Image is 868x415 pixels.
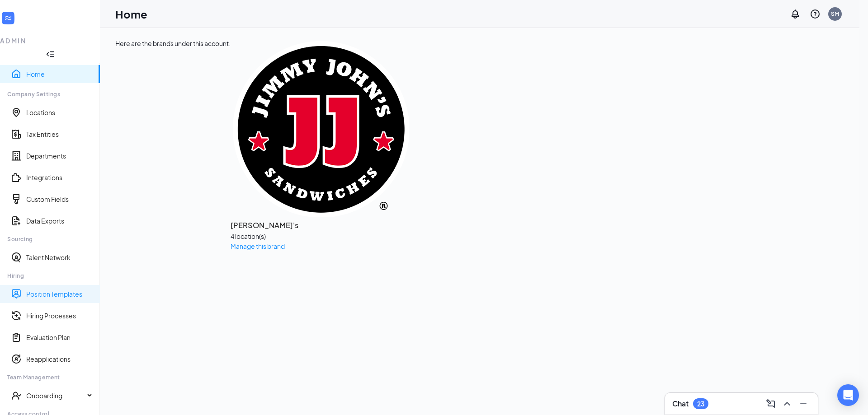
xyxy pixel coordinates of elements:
a: Evaluation Plan [26,333,93,342]
a: Home [26,70,93,79]
a: Departments [26,151,93,160]
a: Data Exports [26,216,93,225]
div: Team Management [7,373,92,381]
svg: ComposeMessage [765,398,776,409]
div: Here are the brands under this account. [115,39,231,251]
img: Jimmy John's logo [231,39,411,219]
svg: Notifications [790,9,801,19]
a: Talent Network [26,253,93,262]
svg: ChevronUp [782,398,793,409]
div: SM [831,10,839,18]
div: 23 [697,400,704,408]
svg: UserCheck [11,390,22,401]
a: Reapplications [26,354,93,364]
svg: Collapse [46,50,55,59]
a: Position Templates [26,289,93,298]
svg: WorkstreamLogo [4,14,13,23]
button: ChevronUp [780,396,794,411]
div: Open Intercom Messenger [837,384,859,406]
a: Manage this brand [231,242,285,250]
div: Sourcing [7,235,92,243]
div: 4 location(s) [231,231,411,241]
svg: Minimize [798,398,809,409]
a: Custom Fields [26,195,93,204]
h3: Chat [672,399,689,409]
h1: Home [115,6,147,22]
a: Integrations [26,173,93,182]
button: ComposeMessage [764,396,778,411]
div: Company Settings [7,90,92,98]
svg: QuestionInfo [810,9,821,19]
h3: [PERSON_NAME]'s [231,219,411,231]
div: Onboarding [26,391,85,400]
a: Tax Entities [26,130,93,139]
a: Locations [26,108,93,117]
button: Minimize [796,396,811,411]
a: Hiring Processes [26,311,93,320]
div: Hiring [7,272,92,280]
